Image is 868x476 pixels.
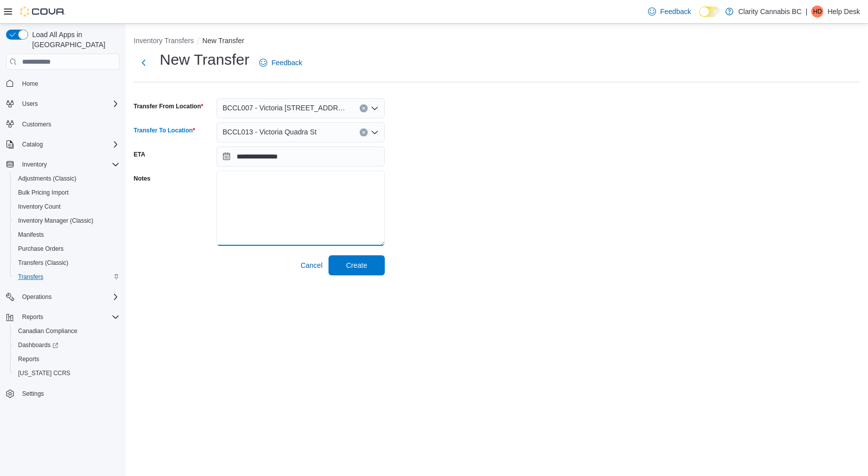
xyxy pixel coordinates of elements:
[223,102,350,114] span: BCCL007 - Victoria [STREET_ADDRESS]
[134,126,195,134] label: Transfer To Location
[827,6,860,18] p: Help Desk
[18,387,120,400] span: Settings
[22,313,43,321] span: Reports
[371,104,379,112] button: Open list of options
[22,100,38,108] span: Users
[18,273,43,281] span: Transfers
[296,255,327,275] button: Cancel
[22,120,51,128] span: Customers
[18,175,76,183] span: Adjustments (Classic)
[18,77,120,89] span: Home
[14,187,73,199] a: Bulk Pricing Import
[134,102,203,110] label: Transfer From Location
[18,341,58,349] span: Dashboards
[699,7,720,17] input: Dark Mode
[10,270,124,284] button: Transfers
[360,128,368,136] button: Clear input
[134,36,860,48] nav: An example of EuiBreadcrumbs
[2,97,124,111] button: Users
[6,72,120,427] nav: Complex example
[14,229,120,241] span: Manifests
[10,366,124,380] button: [US_STATE] CCRS
[660,7,691,17] span: Feedback
[22,161,47,169] span: Inventory
[811,6,823,18] div: Help Desk
[10,200,124,214] button: Inventory Count
[134,53,154,73] button: Next
[18,217,93,225] span: Inventory Manager (Classic)
[14,325,120,337] span: Canadian Compliance
[2,386,124,401] button: Settings
[806,6,808,18] p: |
[14,367,120,379] span: Washington CCRS
[14,271,47,283] a: Transfers
[14,367,74,379] a: [US_STATE] CCRS
[14,173,120,185] span: Adjustments (Classic)
[14,257,120,269] span: Transfers (Classic)
[360,104,368,112] button: Clear input
[14,339,62,351] a: Dashboards
[28,30,120,50] span: Load All Apps in [GEOGRAPHIC_DATA]
[18,138,120,150] span: Catalog
[14,353,120,365] span: Reports
[813,6,822,18] span: HD
[14,201,120,213] span: Inventory Count
[14,243,68,255] a: Purchase Orders
[255,53,306,73] a: Feedback
[18,388,48,400] a: Settings
[18,259,68,267] span: Transfers (Classic)
[18,311,120,323] span: Reports
[18,78,42,90] a: Home
[134,150,145,158] label: ETA
[223,126,316,138] span: BCCL013 - Victoria Quadra St
[18,118,120,130] span: Customers
[18,327,77,335] span: Canadian Compliance
[18,118,55,130] a: Customers
[10,352,124,366] button: Reports
[346,260,367,270] span: Create
[14,339,120,351] span: Dashboards
[18,291,120,303] span: Operations
[18,291,56,303] button: Operations
[10,172,124,186] button: Adjustments (Classic)
[10,256,124,270] button: Transfers (Classic)
[14,257,72,269] a: Transfers (Classic)
[644,2,695,22] a: Feedback
[2,117,124,131] button: Customers
[18,203,61,211] span: Inventory Count
[18,245,64,253] span: Purchase Orders
[14,187,120,199] span: Bulk Pricing Import
[14,201,65,213] a: Inventory Count
[2,76,124,90] button: Home
[216,146,385,167] input: Press the down key to open a popover containing a calendar.
[20,7,65,17] img: Cova
[14,215,97,227] a: Inventory Manager (Classic)
[18,158,51,171] button: Inventory
[300,260,322,270] span: Cancel
[18,189,69,197] span: Bulk Pricing Import
[10,186,124,200] button: Bulk Pricing Import
[14,353,43,365] a: Reports
[160,50,249,70] h1: New Transfer
[134,37,194,45] button: Inventory Transfers
[329,255,385,275] button: Create
[699,17,700,18] span: Dark Mode
[2,290,124,304] button: Operations
[10,324,124,338] button: Canadian Compliance
[22,140,43,148] span: Catalog
[14,271,120,283] span: Transfers
[14,243,120,255] span: Purchase Orders
[10,214,124,228] button: Inventory Manager (Classic)
[2,310,124,324] button: Reports
[134,175,150,183] label: Notes
[371,128,379,136] button: Open list of options
[14,325,81,337] a: Canadian Compliance
[10,228,124,242] button: Manifests
[18,369,70,377] span: [US_STATE] CCRS
[18,158,120,171] span: Inventory
[18,355,39,363] span: Reports
[18,231,44,239] span: Manifests
[2,157,124,172] button: Inventory
[22,390,44,398] span: Settings
[14,229,48,241] a: Manifests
